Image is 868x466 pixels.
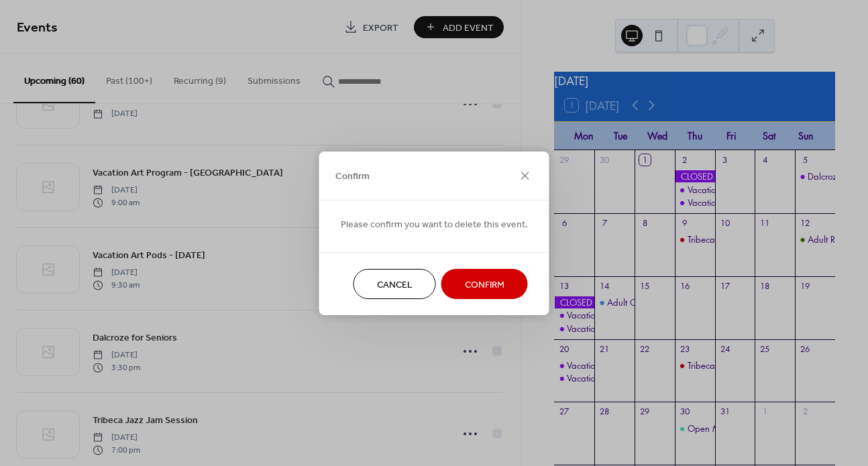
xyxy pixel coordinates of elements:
[377,278,413,292] span: Cancel
[354,269,436,299] button: Cancel
[341,217,528,231] span: Please confirm you want to delete this event.
[441,269,528,299] button: Confirm
[335,170,370,184] span: Confirm
[465,278,504,292] span: Confirm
